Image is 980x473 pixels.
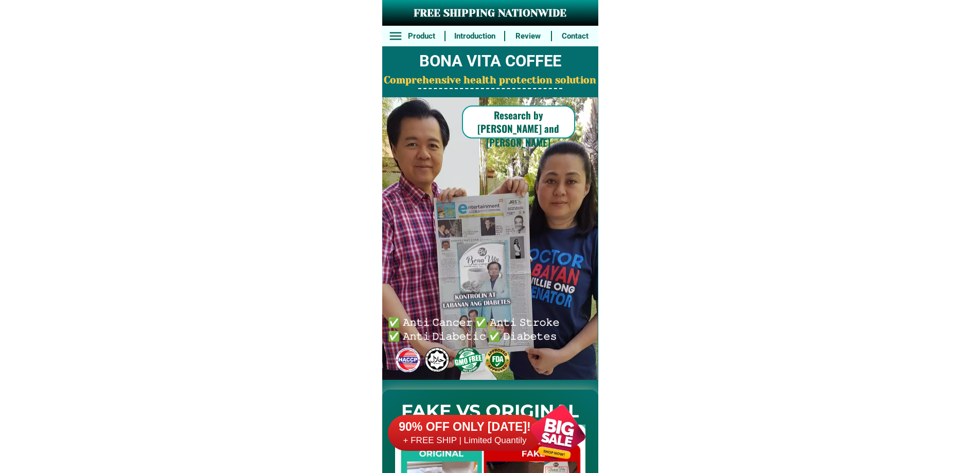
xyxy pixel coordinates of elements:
[382,49,598,74] h2: BONA VITA COFFEE
[382,73,598,88] h2: Comprehensive health protection solution
[388,435,542,446] h6: + FREE SHIP | Limited Quantily
[511,30,546,42] h6: Review
[451,30,498,42] h6: Introduction
[388,314,564,342] h6: ✅ 𝙰𝚗𝚝𝚒 𝙲𝚊𝚗𝚌𝚎𝚛 ✅ 𝙰𝚗𝚝𝚒 𝚂𝚝𝚛𝚘𝚔𝚎 ✅ 𝙰𝚗𝚝𝚒 𝙳𝚒𝚊𝚋𝚎𝚝𝚒𝚌 ✅ 𝙳𝚒𝚊𝚋𝚎𝚝𝚎𝚜
[388,419,542,435] h6: 90% OFF ONLY [DATE]!
[404,30,439,42] h6: Product
[462,108,575,149] h6: Research by [PERSON_NAME] and [PERSON_NAME]
[382,6,598,21] h3: FREE SHIPPING NATIONWIDE
[382,398,598,425] h2: FAKE VS ORIGINAL
[558,30,593,42] h6: Contact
